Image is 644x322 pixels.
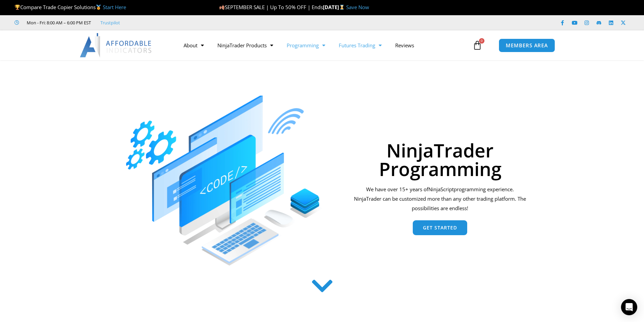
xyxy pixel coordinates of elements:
span: Compare Trade Copier Solutions [15,4,126,10]
img: programming 1 | Affordable Indicators – NinjaTrader [126,96,322,266]
span: SEPTEMBER SALE | Up To 50% OFF | Ends [219,4,323,10]
a: Start Here [103,4,126,10]
img: ⌛ [339,5,344,10]
span: NinjaScript [428,186,454,193]
a: Save Now [346,4,369,10]
div: Open Intercom Messenger [621,299,637,315]
img: 🍂 [219,5,224,10]
a: Get Started [413,220,467,235]
span: programming experience. NinjaTrader can be customized more than any other trading platform. The p... [354,186,526,212]
a: Programming [280,38,332,53]
a: Trustpilot [100,19,120,27]
nav: Menu [177,38,471,53]
span: MEMBERS AREA [506,43,548,48]
a: 0 [462,35,492,55]
div: We have over 15+ years of [352,185,528,213]
a: About [177,38,211,53]
img: 🏆 [15,5,20,10]
span: Get Started [423,225,457,230]
img: LogoAI | Affordable Indicators – NinjaTrader [80,33,152,57]
a: Futures Trading [332,38,388,53]
span: Mon - Fri: 8:00 AM – 6:00 PM EST [25,19,91,27]
img: 🥇 [96,5,101,10]
a: NinjaTrader Products [211,38,280,53]
h1: NinjaTrader Programming [352,141,528,178]
a: Reviews [388,38,421,53]
span: 0 [479,38,484,44]
strong: [DATE] [323,4,346,10]
a: MEMBERS AREA [499,39,555,52]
